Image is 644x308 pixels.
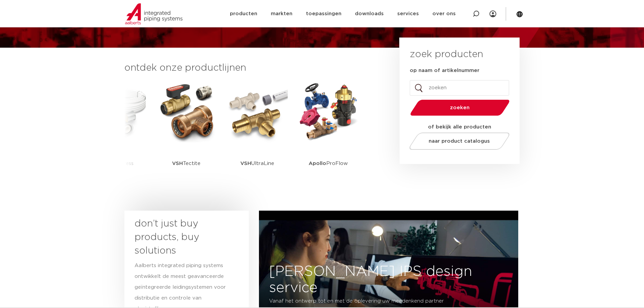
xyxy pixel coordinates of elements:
[269,296,468,307] p: Vanaf het ontwerp tot en met de oplevering uw meedenkend partner
[410,48,483,61] h3: zoek producten
[240,142,274,185] p: UltraLine
[298,81,359,185] a: ApolloProFlow
[428,105,492,110] span: zoeken
[259,263,518,296] h3: [PERSON_NAME] IPS design service
[124,61,377,75] h3: ontdek onze productlijnen
[410,67,479,74] label: op naam of artikelnummer
[309,142,348,185] p: ProFlow
[240,161,251,166] strong: VSH
[172,161,183,166] strong: VSH
[156,81,217,185] a: VSHTectite
[172,142,200,185] p: Tectite
[135,217,226,258] h3: don’t just buy products, buy solutions
[227,81,288,185] a: VSHUltraLine
[407,99,512,116] button: zoeken
[410,80,509,96] input: zoeken
[309,161,326,166] strong: Apollo
[407,133,511,150] a: naar product catalogus
[429,139,490,144] span: naar product catalogus
[428,124,491,129] strong: of bekijk alle producten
